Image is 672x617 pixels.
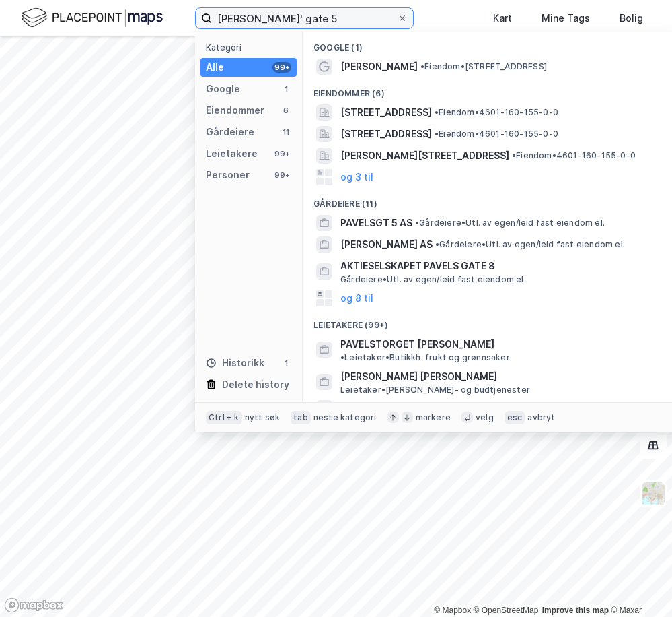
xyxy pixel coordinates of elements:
span: PAVELS INNOVATION AS [340,401,451,417]
span: [PERSON_NAME] [340,59,418,75]
div: 99+ [272,170,291,181]
img: Z [640,481,666,507]
span: Leietaker • [PERSON_NAME]- og budtjenester [340,385,530,395]
div: Google [206,81,240,97]
div: esc [505,411,525,424]
div: markere [416,412,451,423]
div: nytt søk [245,412,281,423]
div: Ctrl + k [206,411,242,424]
iframe: Chat Widget [605,552,672,617]
span: • [435,107,439,117]
span: PAVELSGT 5 AS [340,215,412,231]
span: Eiendom • [STREET_ADDRESS] [420,61,547,72]
div: 1 [281,358,291,368]
button: og 3 til [340,169,373,185]
span: • [435,129,439,139]
span: Eiendom • 4601-160-155-0-0 [435,107,558,118]
div: neste kategori [313,412,377,423]
button: og 8 til [340,290,373,306]
a: OpenStreetMap [474,606,539,615]
span: • [420,61,424,71]
span: • [512,150,516,160]
span: [STREET_ADDRESS] [340,104,432,121]
div: velg [476,412,494,423]
span: • [415,218,419,228]
span: Gårdeiere • Utl. av egen/leid fast eiendom el. [415,218,605,228]
div: avbryt [527,412,555,423]
span: Eiendom • 4601-160-155-0-0 [435,129,558,139]
span: • [340,352,344,362]
div: Mine Tags [542,10,590,26]
a: Mapbox [434,606,471,615]
input: Søk på adresse, matrikkel, gårdeiere, leietakere eller personer [212,8,397,28]
div: Kontrollprogram for chat [605,552,672,617]
span: • [435,239,439,249]
div: Bolig [620,10,643,26]
div: 6 [281,105,291,116]
span: Gårdeiere • Utl. av egen/leid fast eiendom el. [340,274,526,285]
div: 99+ [272,62,291,73]
a: Improve this map [542,606,609,615]
div: Delete history [222,377,289,393]
div: Personer [206,167,250,183]
span: [PERSON_NAME] AS [340,236,433,253]
span: [PERSON_NAME] [PERSON_NAME] [340,368,663,385]
span: [PERSON_NAME][STREET_ADDRESS] [340,148,509,164]
span: [STREET_ADDRESS] [340,126,432,142]
div: Leietakere [206,145,258,162]
div: Eiendommer [206,102,264,119]
span: AKTIESELSKAPET PAVELS GATE 8 [340,258,663,274]
div: Kart [493,10,512,26]
span: PAVELSTORGET [PERSON_NAME] [340,336,494,352]
span: Leietaker • Butikkh. frukt og grønnsaker [340,352,510,363]
div: Kategori [206,42,297,53]
div: 1 [281,84,291,94]
img: logo.f888ab2527a4732fd821a326f86c7f29.svg [22,6,163,30]
span: Eiendom • 4601-160-155-0-0 [512,150,636,161]
a: Mapbox homepage [4,597,63,613]
div: Alle [206,59,224,75]
div: Gårdeiere [206,124,254,140]
div: tab [291,411,311,424]
div: 11 [281,127,291,137]
div: 99+ [272,148,291,159]
div: Historikk [206,355,264,371]
span: Gårdeiere • Utl. av egen/leid fast eiendom el. [435,239,625,250]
